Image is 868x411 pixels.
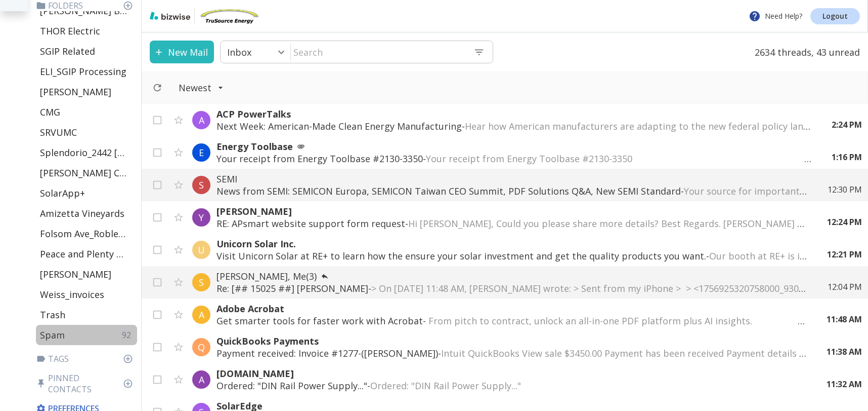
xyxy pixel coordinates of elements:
p: Ordered: "DIN Rail Power Supply..." - [216,380,806,392]
p: U [198,244,205,256]
p: ACP PowerTalks [216,108,811,120]
p: [PERSON_NAME] [40,86,111,98]
p: E [199,146,204,159]
p: S [199,179,204,191]
p: RE: APsmart website support form request - [216,217,807,230]
p: Q [198,341,205,353]
p: Tags [36,353,137,364]
p: SRVUMC [40,126,77,138]
button: New Mail [150,41,214,63]
img: bizwise [150,12,190,20]
p: [PERSON_NAME] [40,268,111,280]
p: News from SEMI: SEMICON Europa, SEMICON Taiwan CEO Summit, PDF Solutions Q&A, New SEMI Standard - [216,185,807,197]
div: Weiss_invoices [36,284,137,305]
div: THOR Electric [36,21,137,41]
p: Your receipt from Energy Toolbase #2130-3350 - [216,153,811,165]
p: Energy Toolbase [216,140,811,153]
p: 11:38 AM [827,346,862,357]
div: SRVUMC [36,122,137,142]
div: SolarApp+ [36,183,137,203]
button: Refresh [148,79,166,97]
p: QuickBooks Payments [216,335,806,347]
p: Spam [40,329,65,341]
p: A [199,114,204,126]
p: THOR Electric [40,25,100,37]
div: [PERSON_NAME] [36,264,137,284]
p: [DOMAIN_NAME] [216,367,806,380]
div: Splendorio_2442 [GEOGRAPHIC_DATA] [36,142,137,163]
span: Ordered: "DIN Rail Power Supply..."͏ ‌ ͏ ‌ ͏ ‌ ͏ ‌ ͏ ‌ ͏ ‌ ͏ ‌ ͏ ‌ ͏ ‌ ͏ ‌ ͏ ‌ ͏ ‌ ͏ ‌ ͏ ‌ ͏ ‌ ͏ ... [370,380,716,392]
input: Search [291,42,465,62]
p: Unicorn Solar Inc. [216,238,807,250]
div: CMG [36,102,137,122]
p: Next Week: American-Made Clean Energy Manufacturing - [216,120,811,132]
p: ELI_SGIP Processing [40,65,126,78]
p: [PERSON_NAME], Me (3) [216,270,807,282]
button: Filter [168,77,234,99]
p: 92 [122,329,135,341]
p: 12:24 PM [827,216,862,228]
p: SGIP Related [40,45,95,57]
p: Trash [40,309,65,321]
p: Re: [## 15025 ##] [PERSON_NAME] - [216,282,807,294]
div: Trash [36,305,137,325]
div: Spam92 [36,325,137,345]
p: Amizetta Vineyards [40,207,124,219]
p: [PERSON_NAME] [216,205,807,217]
p: Pinned Contacts [36,372,137,395]
p: [PERSON_NAME] CPA Financial [40,167,127,179]
div: SGIP Related [36,41,137,61]
p: 1:16 PM [832,152,862,163]
p: Adobe Acrobat [216,303,806,315]
p: Peace and Plenty Farms [40,248,127,260]
p: Inbox [227,46,251,58]
p: Y [199,211,204,223]
div: [PERSON_NAME] CPA Financial [36,163,137,183]
div: [PERSON_NAME] [36,82,137,102]
p: CMG [40,106,60,118]
p: SolarApp+ [40,187,85,199]
p: A [199,309,204,321]
div: Folsom Ave_Robleto [36,223,137,244]
p: 11:48 AM [827,314,862,325]
p: Visit Unicorn Solar at RE+ to learn how the ensure your solar investment and get the quality prod... [216,250,807,262]
p: Logout [822,13,848,20]
p: 12:21 PM [827,249,862,260]
p: 2:24 PM [832,119,862,130]
p: Get smarter tools for faster work with Acrobat - [216,315,806,327]
p: Splendorio_2442 [GEOGRAPHIC_DATA] [40,146,127,159]
p: 12:30 PM [828,184,862,195]
p: A [199,373,204,386]
p: Need Help? [749,10,802,22]
img: TruSource Energy, Inc. [199,8,259,24]
div: Peace and Plenty Farms [36,244,137,264]
p: 12:04 PM [828,281,862,292]
p: Folsom Ave_Robleto [40,228,127,240]
div: ELI_SGIP Processing [36,61,137,82]
span: Your receipt from Energy Toolbase #2130-3350 ͏ ͏ ͏ ͏ ͏ ͏ ͏ ͏ ͏ ͏ ͏ ͏ ͏ ͏ ͏ ͏ ͏ ͏ ͏ ͏ ͏ ͏ ͏ ͏ ͏ ͏ ... [426,153,830,165]
div: Amizetta Vineyards [36,203,137,223]
p: SEMI [216,173,807,185]
p: Payment received: Invoice #1277-([PERSON_NAME]) - [216,347,806,359]
p: S [199,276,204,288]
p: 2634 threads, 43 unread [749,41,860,63]
a: Logout [810,8,860,24]
p: 11:32 AM [827,379,862,390]
p: Weiss_invoices [40,288,104,301]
